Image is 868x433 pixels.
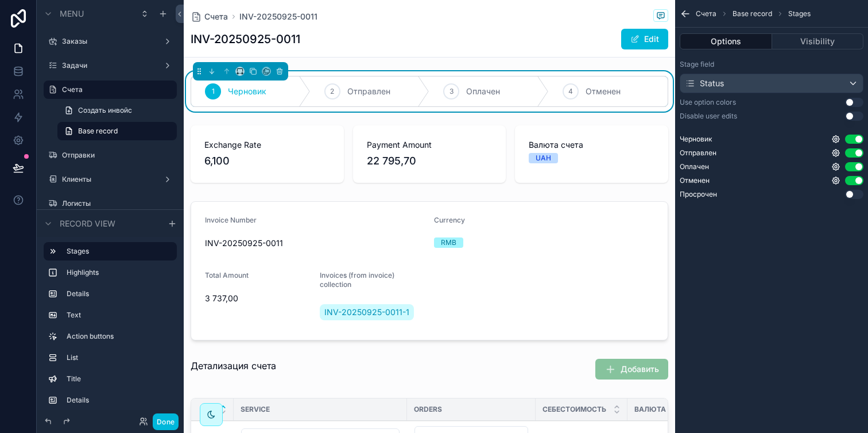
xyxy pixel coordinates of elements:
[680,112,737,121] label: Disable user edits
[37,237,184,410] div: scrollable content
[67,396,168,405] label: Details
[696,9,716,18] span: Счета
[212,87,215,96] span: 1
[67,268,168,277] label: Highlights
[67,289,168,298] label: Details
[680,135,712,144] span: Черновик
[78,106,132,115] span: Создать инвойс
[621,29,668,49] button: Edit
[62,175,154,184] label: Клиенты
[680,148,716,158] span: Отправлен
[60,8,84,20] span: Menu
[680,162,709,171] span: Оплачен
[78,127,118,136] span: Base record
[586,86,621,97] span: Отменен
[330,87,334,96] span: 2
[60,217,115,229] span: Record view
[62,61,154,70] label: Задачи
[204,11,228,22] span: Счета
[62,199,170,208] label: Логисты
[568,87,573,96] span: 4
[67,247,168,256] label: Stages
[57,122,177,140] a: Base record
[634,405,666,414] span: Валюта
[57,101,177,120] a: Создать инвойс
[680,176,710,185] span: Отменен
[62,37,154,46] label: Заказы
[153,413,179,430] button: Done
[449,87,454,96] span: 3
[67,374,168,384] label: Title
[788,9,811,18] span: Stages
[680,98,736,107] label: Use option colors
[542,405,606,414] span: Себестоимость
[685,78,724,89] div: Status
[733,9,772,18] span: Base record
[67,311,168,320] label: Text
[680,74,863,93] button: Status
[62,85,170,94] label: Счета
[239,11,317,22] a: INV-20250925-0011
[680,190,717,199] span: Просрочен
[62,151,170,160] label: Отправки
[680,33,772,49] button: Options
[228,86,266,97] span: Черновик
[680,60,714,69] label: Stage field
[414,405,442,414] span: Orders
[466,86,500,97] span: Оплачен
[241,405,270,414] span: Service
[67,353,168,362] label: List
[67,332,168,341] label: Action buttons
[191,31,300,47] h1: INV-20250925-0011
[347,86,390,97] span: Отправлен
[191,11,228,22] a: Счета
[772,33,864,49] button: Visibility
